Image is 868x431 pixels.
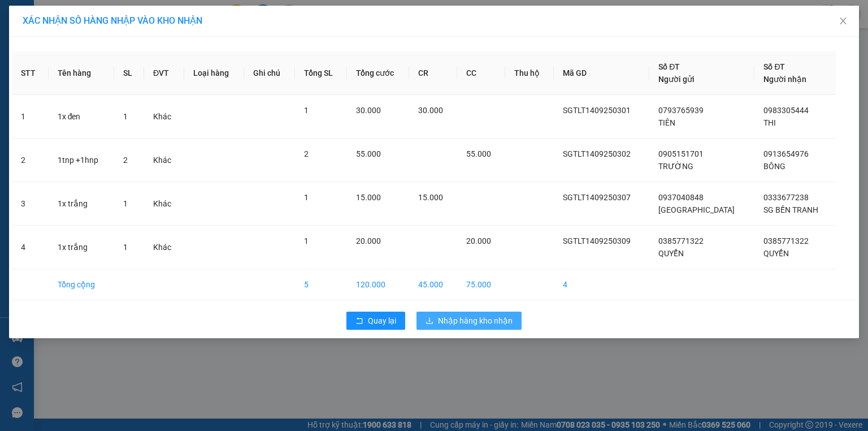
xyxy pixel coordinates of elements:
[658,162,693,171] span: TRƯỜNG
[12,51,49,95] th: STT
[184,51,244,95] th: Loại hàng
[304,193,309,202] span: 1
[658,205,735,214] span: [GEOGRAPHIC_DATA]
[457,51,505,95] th: CC
[356,236,381,245] span: 20.000
[763,149,809,158] span: 0913654976
[438,314,513,327] span: Nhập hàng kho nhận
[466,149,491,158] span: 55.000
[12,139,49,182] td: 2
[49,226,114,269] td: 1x trắng
[763,205,818,214] span: SG BẾN TRANH
[144,139,184,182] td: Khác
[466,236,491,245] span: 20.000
[658,193,704,202] span: 0937040848
[763,236,809,245] span: 0385771322
[658,149,704,158] span: 0905151701
[827,6,859,37] button: Close
[12,182,49,226] td: 3
[295,269,348,300] td: 5
[347,269,409,300] td: 120.000
[763,162,785,171] span: BÔNG
[763,193,809,202] span: 0333677238
[144,51,184,95] th: ĐVT
[49,269,114,300] td: Tổng cộng
[418,106,443,115] span: 30.000
[114,51,145,95] th: SL
[658,106,704,115] span: 0793765939
[123,199,128,208] span: 1
[49,139,114,182] td: 1tnp +1hnp
[70,54,213,74] text: BXTG1409250130
[304,149,309,158] span: 2
[12,226,49,269] td: 4
[563,193,631,202] span: SGTLT1409250307
[144,226,184,269] td: Khác
[49,51,114,95] th: Tên hàng
[554,51,649,95] th: Mã GD
[23,15,202,26] span: XÁC NHẬN SỐ HÀNG NHẬP VÀO KHO NHẬN
[416,312,522,330] button: downloadNhập hàng kho nhận
[346,312,405,330] button: rollbackQuay lại
[658,75,695,84] span: Người gửi
[763,249,789,258] span: QUYỂN
[409,51,457,95] th: CR
[563,106,631,115] span: SGTLT1409250301
[763,75,806,84] span: Người nhận
[457,269,505,300] td: 75.000
[49,95,114,139] td: 1x đen
[304,106,309,115] span: 1
[658,62,680,71] span: Số ĐT
[658,118,675,127] span: TIÊN
[763,106,809,115] span: 0983305444
[356,149,381,158] span: 55.000
[418,193,443,202] span: 15.000
[839,16,848,25] span: close
[563,149,631,158] span: SGTLT1409250302
[658,236,704,245] span: 0385771322
[505,51,554,95] th: Thu hộ
[6,81,276,111] div: Bến xe [PERSON_NAME]
[658,249,684,258] span: QUYỂN
[355,317,363,326] span: rollback
[123,112,128,121] span: 1
[356,193,381,202] span: 15.000
[295,51,348,95] th: Tổng SL
[563,236,631,245] span: SGTLT1409250309
[554,269,649,300] td: 4
[144,95,184,139] td: Khác
[426,317,433,326] span: download
[12,95,49,139] td: 1
[347,51,409,95] th: Tổng cước
[123,243,128,252] span: 1
[244,51,294,95] th: Ghi chú
[144,182,184,226] td: Khác
[123,156,128,165] span: 2
[304,236,309,245] span: 1
[49,182,114,226] td: 1x trắng
[409,269,457,300] td: 45.000
[763,118,776,127] span: THI
[368,314,396,327] span: Quay lại
[356,106,381,115] span: 30.000
[763,62,785,71] span: Số ĐT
